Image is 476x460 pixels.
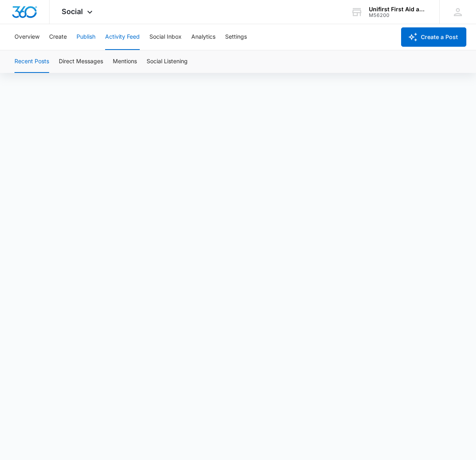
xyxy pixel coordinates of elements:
[105,24,140,50] button: Activity Feed
[401,27,466,47] button: Create a Post
[191,24,215,50] button: Analytics
[369,12,428,18] div: account id
[225,24,247,50] button: Settings
[49,24,67,50] button: Create
[62,7,83,16] span: Social
[369,6,428,12] div: account name
[113,50,137,73] button: Mentions
[149,24,182,50] button: Social Inbox
[14,24,39,50] button: Overview
[59,50,103,73] button: Direct Messages
[14,50,49,73] button: Recent Posts
[77,24,95,50] button: Publish
[147,50,188,73] button: Social Listening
